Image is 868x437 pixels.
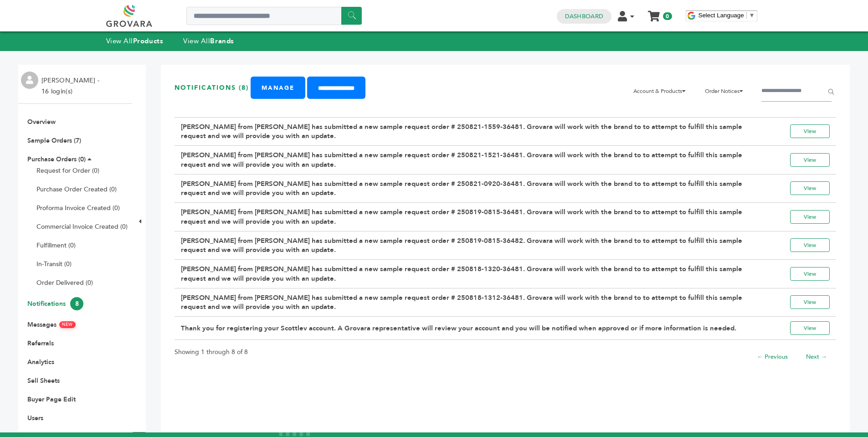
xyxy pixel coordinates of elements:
a: Dashboard [565,12,603,21]
a: Referrals [27,339,54,348]
span: NEW [59,321,76,328]
td: [PERSON_NAME] from [PERSON_NAME] has submitted a new sample request order # 250818-1312-36481. Gr... [175,288,771,317]
td: [PERSON_NAME] from [PERSON_NAME] has submitted a new sample request order # 250818-1320-36481. Gr... [175,260,771,288]
a: View [790,238,830,252]
a: Request for Order (0) [36,166,99,175]
input: Search a product or brand... [186,7,362,25]
a: My Cart [648,8,659,18]
a: Purchase Orders (0) [27,155,86,164]
a: Proforma Invoice Created (0) [36,204,120,212]
a: Select Language​ [699,12,755,19]
a: ← Previous [757,353,788,361]
a: View [790,153,830,167]
input: Filter by keywords [761,81,832,102]
a: View [790,181,830,195]
td: Thank you for registering your Scottlev account. A Grovara representative will review your accoun... [175,317,771,340]
td: [PERSON_NAME] from [PERSON_NAME] has submitted a new sample request order # 250821-0920-36481. Gr... [175,174,771,203]
a: View AllBrands [183,36,234,46]
a: Commercial Invoice Created (0) [36,222,128,231]
span: 0 [663,12,672,20]
li: Order Notices [700,81,753,101]
img: profile.png [21,72,38,89]
a: MessagesNEW [27,320,76,329]
a: Order Delivered (0) [36,278,93,287]
a: Analytics [27,358,54,366]
a: In-Transit (0) [36,260,72,268]
a: Next → [806,353,827,361]
a: View [790,295,830,309]
h3: Notifications (8) [175,83,249,92]
a: Fulfillment (0) [36,241,76,250]
a: View [790,124,830,138]
li: [PERSON_NAME] - 16 login(s) [41,75,102,97]
a: View [790,210,830,224]
strong: Products [133,36,163,46]
a: Manage [251,77,305,99]
a: View AllProducts [106,36,164,46]
a: Overview [27,118,56,126]
a: Buyer Page Edit [27,395,76,404]
a: Sell Sheets [27,376,60,385]
span: Select Language [699,12,744,19]
span: ▼ [749,12,755,19]
strong: Brands [210,36,234,46]
a: Purchase Order Created (0) [36,185,117,194]
a: Notifications8 [27,299,83,308]
td: [PERSON_NAME] from [PERSON_NAME] has submitted a new sample request order # 250819-0815-36481. Gr... [175,203,771,231]
td: [PERSON_NAME] from [PERSON_NAME] has submitted a new sample request order # 250819-0815-36482. Gr... [175,231,771,260]
a: View [790,321,830,335]
td: [PERSON_NAME] from [PERSON_NAME] has submitted a new sample request order # 250821-1559-36481. Gr... [175,117,771,146]
li: Account & Products [629,81,696,101]
a: Sample Orders (7) [27,136,81,145]
a: Users [27,414,43,422]
span: 8 [70,297,83,310]
a: View [790,267,830,281]
p: Showing 1 through 8 of 8 [175,347,248,358]
td: [PERSON_NAME] from [PERSON_NAME] has submitted a new sample request order # 250821-1521-36481. Gr... [175,146,771,175]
